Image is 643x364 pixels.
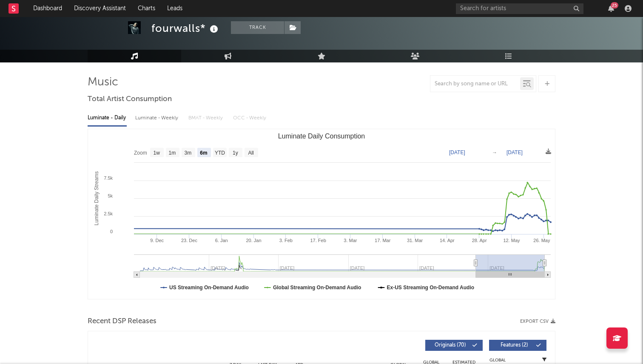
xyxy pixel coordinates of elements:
[375,238,391,243] text: 17. Mar
[233,150,238,156] text: 1y
[279,238,293,243] text: 3. Feb
[88,316,156,327] span: Recent DSP Releases
[200,150,207,156] text: 6m
[169,150,176,156] text: 1m
[440,238,455,243] text: 14. Apr
[185,150,192,156] text: 3m
[104,211,113,216] text: 2.5k
[108,193,113,198] text: 5k
[94,171,100,225] text: Luminate Daily Streams
[181,238,197,243] text: 23. Dec
[310,238,326,243] text: 17. Feb
[407,238,423,243] text: 31. Mar
[495,343,534,348] span: Features ( 2 )
[104,175,113,181] text: 7.5k
[135,111,180,125] div: Luminate - Weekly
[492,150,497,155] text: →
[431,343,470,348] span: Originals ( 70 )
[215,238,228,243] text: 6. Jan
[273,285,361,291] text: Global Streaming On-Demand Audio
[231,21,284,34] button: Track
[533,238,550,243] text: 26. May
[489,340,546,351] button: Features(2)
[134,150,147,156] text: Zoom
[151,21,220,35] div: fourwalls*
[246,238,262,243] text: 20. Jan
[503,238,520,243] text: 12. May
[344,238,357,243] text: 3. Mar
[506,150,523,155] text: [DATE]
[430,81,520,87] input: Search by song name or URL
[169,285,249,291] text: US Streaming On-Demand Audio
[456,3,583,14] input: Search for artists
[215,150,225,156] text: YTD
[154,150,160,156] text: 1w
[88,94,172,104] span: Total Artist Consumption
[150,238,164,243] text: 9. Dec
[472,238,487,243] text: 28. Apr
[387,285,475,291] text: Ex-US Streaming On-Demand Audio
[278,133,365,140] text: Luminate Daily Consumption
[520,319,555,324] button: Export CSV
[449,150,465,155] text: [DATE]
[611,2,618,8] div: 25
[88,129,555,299] svg: Luminate Daily Consumption
[248,150,253,156] text: All
[608,5,614,12] button: 25
[425,340,483,351] button: Originals(70)
[88,111,127,125] div: Luminate - Daily
[110,229,113,234] text: 0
